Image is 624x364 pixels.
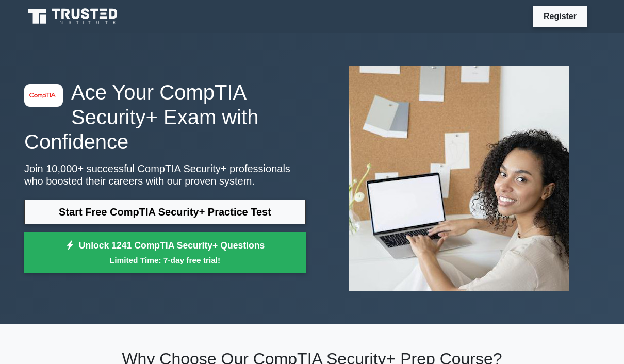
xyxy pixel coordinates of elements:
[37,254,293,266] small: Limited Time: 7-day free trial!
[24,232,306,273] a: Unlock 1241 CompTIA Security+ QuestionsLimited Time: 7-day free trial!
[24,200,306,224] a: Start Free CompTIA Security+ Practice Test
[24,80,306,154] h1: Ace Your CompTIA Security+ Exam with Confidence
[537,10,583,23] a: Register
[24,162,306,187] p: Join 10,000+ successful CompTIA Security+ professionals who boosted their careers with our proven...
